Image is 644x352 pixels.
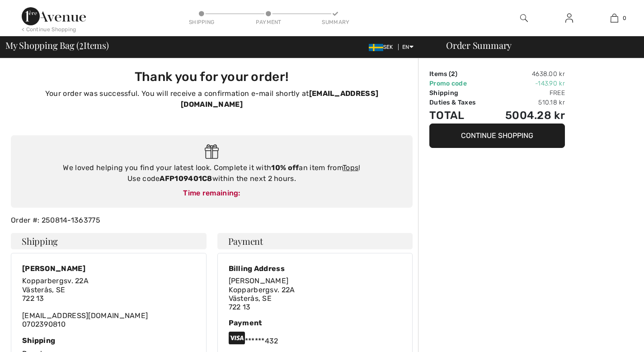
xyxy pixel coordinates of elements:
span: 0 [623,14,626,22]
a: Tops [343,163,358,172]
div: Time remaining: [20,188,404,199]
p: Your order was successful. You will receive a confirmation e-mail shortly at [16,88,407,110]
td: -143.90 kr [489,79,565,88]
td: Total [429,107,489,124]
strong: AFP109401C8 [160,174,212,183]
span: SEK [369,44,397,50]
strong: [EMAIL_ADDRESS][DOMAIN_NAME] [181,89,378,109]
div: Billing Address [229,264,295,273]
div: We loved helping you find your latest look. Complete it with an item from ! Use code within the n... [20,162,404,184]
span: Kopparbergsv. 22A Västerås, SE 722 13 [229,285,295,311]
span: 2 [451,70,455,78]
div: [PERSON_NAME] [22,264,148,273]
h4: Shipping [11,233,207,249]
td: Shipping [429,88,489,98]
div: Shipping [188,18,215,26]
td: Free [489,88,565,98]
img: My Info [565,13,573,24]
div: Shipping [22,336,195,345]
h3: Thank you for your order! [16,69,407,85]
span: My Shopping Bag ( Items) [5,41,109,50]
td: Items ( ) [429,69,489,79]
div: Summary [322,18,349,26]
td: 4638.00 kr [489,69,565,79]
td: Promo code [429,79,489,88]
img: 1ère Avenue [22,7,86,25]
div: Order Summary [435,41,639,50]
div: Payment [229,319,402,327]
img: Gift.svg [205,144,219,159]
span: Kopparbergsv. 22A Västerås, SE 722 13 [22,276,89,302]
img: Swedish Frona [369,44,383,51]
span: [PERSON_NAME] [229,276,289,285]
span: 2 [79,38,84,50]
button: Continue Shopping [429,124,565,148]
a: 0 [592,13,636,24]
div: [EMAIL_ADDRESS][DOMAIN_NAME] 0702390810 [22,276,148,328]
div: < Continue Shopping [22,25,76,33]
a: Sign In [558,13,580,24]
td: 5004.28 kr [489,107,565,124]
td: 510.18 kr [489,98,565,107]
img: search the website [520,13,528,24]
strong: 10% off [271,163,299,172]
div: Order #: 250814-1363775 [5,215,418,226]
div: Payment [255,18,282,26]
span: EN [402,44,414,50]
h4: Payment [217,233,413,249]
img: My Bag [611,13,618,24]
td: Duties & Taxes [429,98,489,107]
